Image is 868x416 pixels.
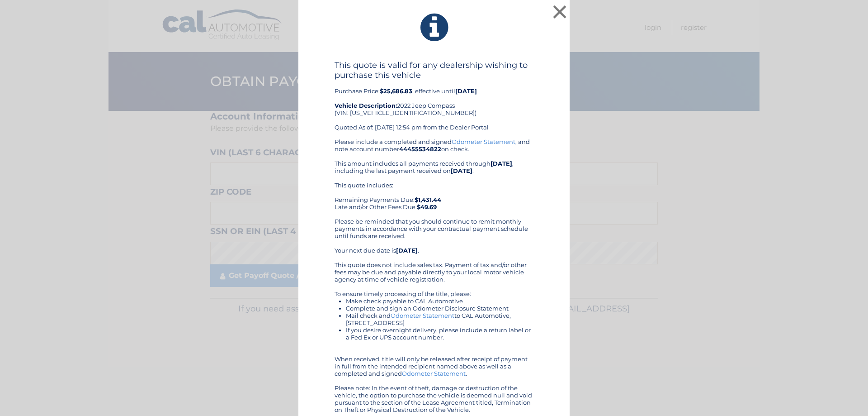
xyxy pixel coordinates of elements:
b: [DATE] [451,167,472,174]
li: Complete and sign an Odometer Disclosure Statement [346,305,533,312]
a: Odometer Statement [391,312,454,319]
b: $1,431.44 [415,196,441,203]
strong: Vehicle Description: [335,102,397,109]
b: $25,686.83 [380,87,412,95]
b: 44455534822 [399,145,441,153]
b: $49.69 [417,203,437,210]
li: If you desire overnight delivery, please include a return label or a Fed Ex or UPS account number. [346,326,533,341]
div: Please include a completed and signed , and note account number on check. This amount includes al... [335,138,533,413]
div: Purchase Price: , effective until 2022 Jeep Compass (VIN: [US_VEHICLE_IDENTIFICATION_NUMBER]) Quo... [335,60,533,138]
a: Odometer Statement [452,138,515,145]
li: Make check payable to CAL Automotive [346,297,533,305]
button: × [551,3,569,21]
b: [DATE] [396,247,418,254]
a: Odometer Statement [402,370,466,377]
h4: This quote is valid for any dealership wishing to purchase this vehicle [335,60,533,80]
b: [DATE] [455,87,477,95]
b: [DATE] [491,160,512,167]
div: This quote includes: Remaining Payments Due: Late and/or Other Fees Due: [335,182,533,210]
li: Mail check and to CAL Automotive, [STREET_ADDRESS] [346,312,533,326]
